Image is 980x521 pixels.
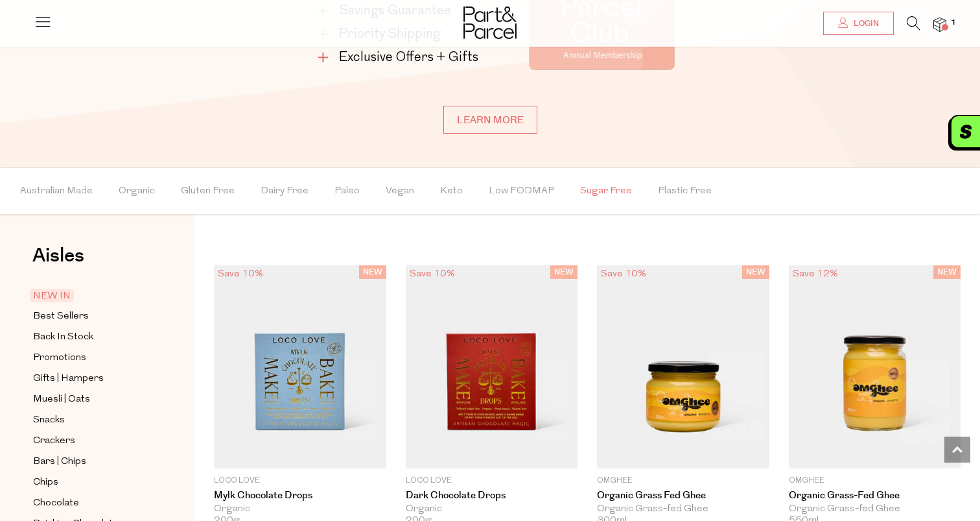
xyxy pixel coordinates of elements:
span: Keto [440,169,463,214]
div: Save 10% [406,265,459,283]
div: Organic [406,503,578,515]
span: Promotions [33,350,86,366]
span: NEW [359,265,386,279]
span: Paleo [334,169,360,214]
div: Organic [214,503,386,515]
p: Loco Love [406,475,578,487]
a: Back In Stock [33,329,151,345]
a: Organic Grass-fed Ghee [789,490,961,502]
span: Back In Stock [33,330,93,345]
span: NEW [550,265,577,279]
a: Crackers [33,433,151,449]
p: OMGhee [597,475,769,487]
span: Gifts | Hampers [33,371,104,387]
span: Aisles [32,241,84,270]
img: Organic Grass-fed Ghee [789,265,961,468]
a: Aisles [32,246,84,278]
a: Learn more [443,106,537,134]
div: Save 10% [214,265,267,283]
span: Dairy Free [261,169,309,214]
a: Mylk Chocolate Drops [214,490,386,502]
img: Part&Parcel [463,6,517,39]
a: Chocolate [33,495,151,511]
p: Loco Love [214,475,386,487]
span: Bars | Chips [33,454,86,470]
span: Gluten Free [181,169,235,214]
div: Save 12% [789,265,842,283]
a: Dark Chocolate Drops [406,490,578,502]
a: Bars | Chips [33,454,151,470]
span: Muesli | Oats [33,392,90,407]
a: Muesli | Oats [33,391,151,407]
span: Chocolate [33,496,79,511]
span: Organic [119,169,155,214]
span: NEW [933,265,961,279]
span: Chips [33,475,58,491]
a: Login [823,12,894,35]
div: Organic Grass-fed Ghee [597,503,769,515]
li: Exclusive Offers + Gifts [318,49,484,67]
span: Snacks [33,413,65,428]
span: Best Sellers [33,309,89,324]
span: Australian Made [20,169,93,214]
span: Login [850,18,879,29]
span: NEW IN [30,289,74,302]
a: NEW IN [33,288,151,304]
a: Gifts | Hampers [33,370,151,387]
span: 1 [948,17,959,29]
a: Best Sellers [33,308,151,324]
a: Snacks [33,412,151,428]
a: Promotions [33,350,151,366]
a: Organic Grass Fed Ghee [597,490,769,502]
div: Organic Grass-fed Ghee [789,503,961,515]
p: OMGhee [789,475,961,487]
span: NEW [742,265,769,279]
a: Chips [33,474,151,491]
span: Low FODMAP [489,169,554,214]
img: Organic Grass Fed Ghee [597,265,769,468]
span: Crackers [33,433,75,449]
a: 1 [933,18,946,31]
span: Plastic Free [658,169,712,214]
span: Vegan [386,169,414,214]
img: Mylk Chocolate Drops [214,265,386,468]
span: Sugar Free [580,169,632,214]
div: Save 10% [597,265,650,283]
img: Dark Chocolate Drops [406,265,578,468]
